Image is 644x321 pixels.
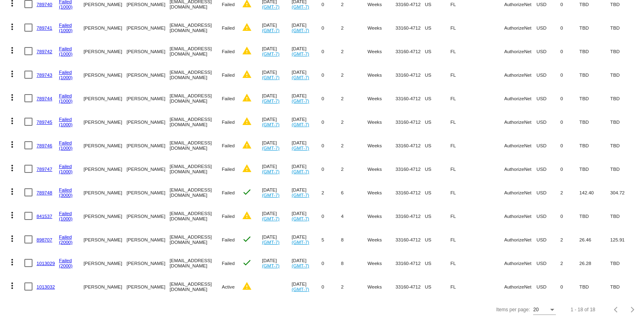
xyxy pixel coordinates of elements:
[425,16,450,39] mat-cell: US
[395,39,425,63] mat-cell: 33160-4712
[59,145,73,151] a: (1000)
[292,287,309,292] a: (GMT-7)
[37,96,52,101] a: 789744
[579,134,610,157] mat-cell: TBD
[170,157,222,181] mat-cell: [EMAIL_ADDRESS][DOMAIN_NAME]
[341,110,367,134] mat-cell: 2
[262,192,279,198] a: (GMT-7)
[560,251,579,275] mat-cell: 2
[262,63,292,86] mat-cell: [DATE]
[222,25,235,30] span: Failed
[341,134,367,157] mat-cell: 2
[579,63,610,86] mat-cell: TBD
[504,110,537,134] mat-cell: AuthorizeNet
[170,86,222,110] mat-cell: [EMAIL_ADDRESS][DOMAIN_NAME]
[425,204,450,228] mat-cell: US
[170,275,222,298] mat-cell: [EMAIL_ADDRESS][DOMAIN_NAME]
[292,28,309,33] a: (GMT-7)
[222,96,235,101] span: Failed
[222,143,235,148] span: Failed
[367,134,395,157] mat-cell: Weeks
[37,72,52,78] a: 789743
[292,228,321,251] mat-cell: [DATE]
[536,251,560,275] mat-cell: USD
[262,263,279,268] a: (GMT-7)
[341,16,367,39] mat-cell: 2
[7,116,17,126] mat-icon: more_vert
[59,187,72,192] a: Failed
[367,63,395,86] mat-cell: Weeks
[450,16,475,39] mat-cell: FL
[59,216,73,221] a: (1000)
[367,204,395,228] mat-cell: Weeks
[610,16,640,39] mat-cell: TBD
[7,163,17,173] mat-icon: more_vert
[262,157,292,181] mat-cell: [DATE]
[59,211,72,216] a: Failed
[242,46,252,56] mat-icon: warning
[170,110,222,134] mat-cell: [EMAIL_ADDRESS][DOMAIN_NAME]
[533,307,556,313] mat-select: Items per page:
[59,122,73,127] a: (1000)
[127,63,170,86] mat-cell: [PERSON_NAME]
[450,134,475,157] mat-cell: FL
[395,63,425,86] mat-cell: 33160-4712
[262,134,292,157] mat-cell: [DATE]
[560,134,579,157] mat-cell: 0
[170,63,222,86] mat-cell: [EMAIL_ADDRESS][DOMAIN_NAME]
[170,228,222,251] mat-cell: [EMAIL_ADDRESS][DOMAIN_NAME]
[425,39,450,63] mat-cell: US
[59,169,73,174] a: (1000)
[450,251,475,275] mat-cell: FL
[262,145,279,151] a: (GMT-7)
[127,157,170,181] mat-cell: [PERSON_NAME]
[127,110,170,134] mat-cell: [PERSON_NAME]
[450,63,475,86] mat-cell: FL
[37,119,52,125] a: 789745
[341,39,367,63] mat-cell: 2
[262,4,279,9] a: (GMT-7)
[170,16,222,39] mat-cell: [EMAIL_ADDRESS][DOMAIN_NAME]
[560,39,579,63] mat-cell: 0
[170,134,222,157] mat-cell: [EMAIL_ADDRESS][DOMAIN_NAME]
[262,16,292,39] mat-cell: [DATE]
[7,187,17,196] mat-icon: more_vert
[84,157,127,181] mat-cell: [PERSON_NAME]
[262,122,279,127] a: (GMT-7)
[425,181,450,204] mat-cell: US
[536,110,560,134] mat-cell: USD
[450,181,475,204] mat-cell: FL
[341,251,367,275] mat-cell: 8
[425,275,450,298] mat-cell: US
[37,284,55,289] a: 1013032
[242,116,252,126] mat-icon: warning
[84,86,127,110] mat-cell: [PERSON_NAME]
[322,228,341,251] mat-cell: 5
[610,228,640,251] mat-cell: 125.91
[322,39,341,63] mat-cell: 0
[504,251,537,275] mat-cell: AuthorizeNet
[322,275,341,298] mat-cell: 0
[579,39,610,63] mat-cell: TBD
[560,86,579,110] mat-cell: 0
[262,204,292,228] mat-cell: [DATE]
[37,2,52,7] a: 789740
[322,16,341,39] mat-cell: 0
[425,251,450,275] mat-cell: US
[59,51,73,56] a: (1000)
[37,261,55,266] a: 1013029
[292,145,309,151] a: (GMT-7)
[242,140,252,150] mat-icon: warning
[262,51,279,56] a: (GMT-7)
[127,204,170,228] mat-cell: [PERSON_NAME]
[341,63,367,86] mat-cell: 2
[59,140,72,145] a: Failed
[292,192,309,198] a: (GMT-7)
[292,110,321,134] mat-cell: [DATE]
[536,63,560,86] mat-cell: USD
[610,86,640,110] mat-cell: TBD
[504,16,537,39] mat-cell: AuthorizeNet
[292,75,309,80] a: (GMT-7)
[536,157,560,181] mat-cell: USD
[341,181,367,204] mat-cell: 6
